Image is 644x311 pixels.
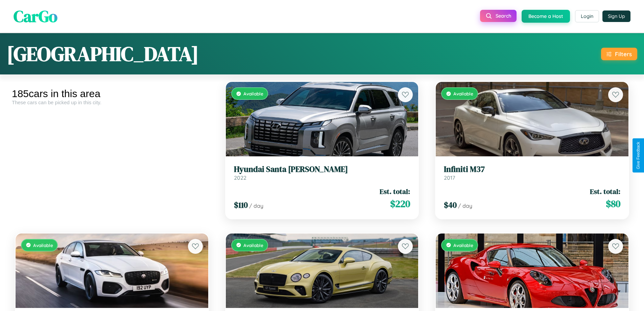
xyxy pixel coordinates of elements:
button: Filters [601,48,637,60]
span: Available [33,242,53,248]
h3: Infiniti M37 [444,164,620,174]
div: These cars can be picked up in this city. [12,99,212,105]
button: Login [575,10,599,22]
span: / day [249,202,263,209]
span: 2017 [444,174,455,181]
span: Available [243,242,263,248]
h3: Hyundai Santa [PERSON_NAME] [234,164,410,174]
span: $ 80 [606,197,620,210]
a: Infiniti M372017 [444,164,620,181]
span: Est. total: [590,186,620,196]
span: 2022 [234,174,246,181]
span: Available [243,91,263,96]
span: CarGo [14,5,57,27]
span: $ 220 [390,197,410,210]
button: Sign Up [602,10,630,22]
div: 185 cars in this area [12,88,212,99]
div: Give Feedback [636,142,641,169]
div: Filters [615,50,632,58]
span: $ 110 [234,199,248,210]
a: Hyundai Santa [PERSON_NAME]2022 [234,164,410,181]
h1: [GEOGRAPHIC_DATA] [7,40,199,68]
span: Search [496,13,511,19]
span: $ 40 [444,199,457,210]
button: Search [480,10,517,22]
button: Become a Host [522,10,570,23]
span: Available [453,242,473,248]
span: Available [453,91,473,96]
span: / day [458,202,472,209]
span: Est. total: [380,186,410,196]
